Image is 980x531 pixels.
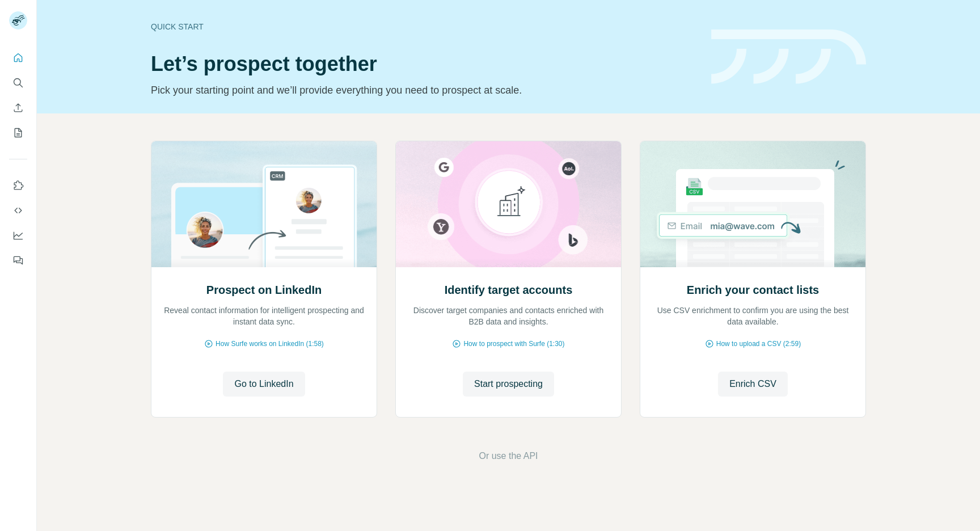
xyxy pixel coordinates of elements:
[407,305,610,327] p: Discover target companies and contacts enriched with B2B data and insights.
[463,372,554,397] button: Start prospecting
[9,73,27,93] button: Search
[395,141,622,267] img: Identify target accounts
[9,225,27,246] button: Dashboard
[711,29,866,85] img: banner
[9,123,27,143] button: My lists
[206,282,322,298] h2: Prospect on LinkedIn
[151,53,698,75] h1: Let’s prospect together
[729,377,776,391] span: Enrich CSV
[445,282,573,298] h2: Identify target accounts
[151,141,377,267] img: Prospect on LinkedIn
[163,305,365,327] p: Reveal contact information for intelligent prospecting and instant data sync.
[718,372,788,397] button: Enrich CSV
[9,250,27,271] button: Feedback
[151,21,698,32] div: Quick start
[9,175,27,196] button: Use Surfe on LinkedIn
[640,141,866,267] img: Enrich your contact lists
[479,449,538,463] button: Or use the API
[716,339,801,349] span: How to upload a CSV (2:59)
[9,200,27,221] button: Use Surfe API
[9,98,27,118] button: Enrich CSV
[463,339,564,349] span: How to prospect with Surfe (1:30)
[474,377,543,391] span: Start prospecting
[234,377,293,391] span: Go to LinkedIn
[652,305,854,327] p: Use CSV enrichment to confirm you are using the best data available.
[216,339,324,349] span: How Surfe works on LinkedIn (1:58)
[151,82,698,98] p: Pick your starting point and we’ll provide everything you need to prospect at scale.
[687,282,819,298] h2: Enrich your contact lists
[223,372,305,397] button: Go to LinkedIn
[9,48,27,68] button: Quick start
